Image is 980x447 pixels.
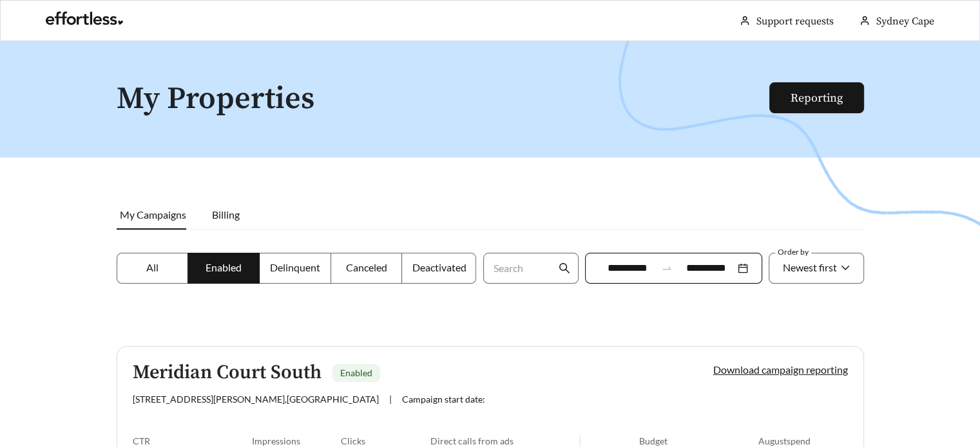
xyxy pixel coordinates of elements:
[270,261,320,273] span: Delinquent
[661,262,673,274] span: swap-right
[876,15,934,28] span: Sydney Cape
[252,435,341,446] div: Impressions
[341,435,430,446] div: Clicks
[661,262,673,274] span: to
[206,261,242,273] span: Enabled
[559,262,570,274] span: search
[791,91,843,105] a: Reporting
[133,362,322,383] h5: Meridian Court South
[639,435,758,446] div: Budget
[783,261,837,273] span: Newest first
[212,208,240,221] span: Billing
[756,15,834,28] a: Support requests
[402,394,485,405] span: Campaign start date:
[430,435,579,446] div: Direct calls from ads
[713,363,848,376] a: Download campaign reporting
[133,394,379,405] span: [STREET_ADDRESS][PERSON_NAME] , [GEOGRAPHIC_DATA]
[769,82,864,113] button: Reporting
[412,261,466,273] span: Deactivated
[758,435,848,446] div: August spend
[120,208,186,221] span: My Campaigns
[133,435,252,446] div: CTR
[146,261,159,273] span: All
[346,261,387,273] span: Canceled
[389,394,392,405] span: |
[340,367,372,378] span: Enabled
[117,82,771,116] h1: My Properties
